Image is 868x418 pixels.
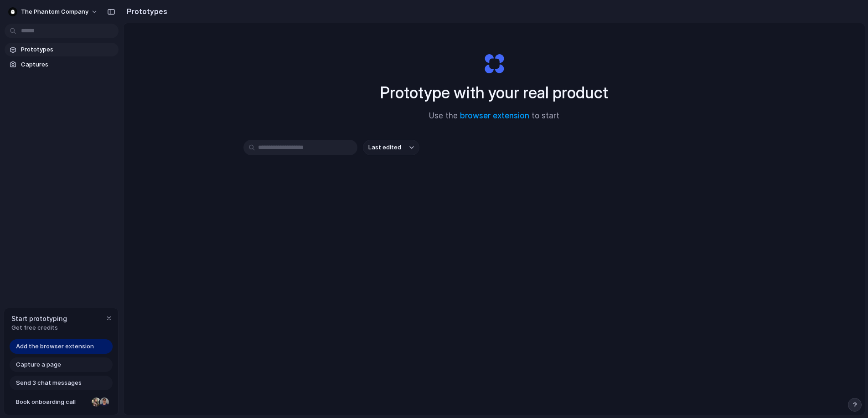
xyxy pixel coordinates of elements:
[21,45,115,54] span: Prototypes
[91,397,102,408] div: Nicole Kubica
[16,398,88,407] span: Book onboarding call
[21,7,88,16] span: The Phantom Company
[11,323,67,332] span: Get free credits
[460,111,529,120] a: browser extension
[16,342,94,351] span: Add the browser extension
[21,60,115,69] span: Captures
[363,140,419,155] button: Last edited
[99,397,110,408] div: Christian Iacullo
[123,6,167,17] h2: Prototypes
[16,360,61,369] span: Capture a page
[10,395,113,409] a: Book onboarding call
[5,43,119,56] a: Prototypes
[11,314,67,323] span: Start prototyping
[5,5,103,19] button: The Phantom Company
[5,58,119,71] a: Captures
[368,143,401,152] span: Last edited
[380,81,608,105] h1: Prototype with your real product
[429,110,559,122] span: Use the to start
[16,378,82,387] span: Send 3 chat messages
